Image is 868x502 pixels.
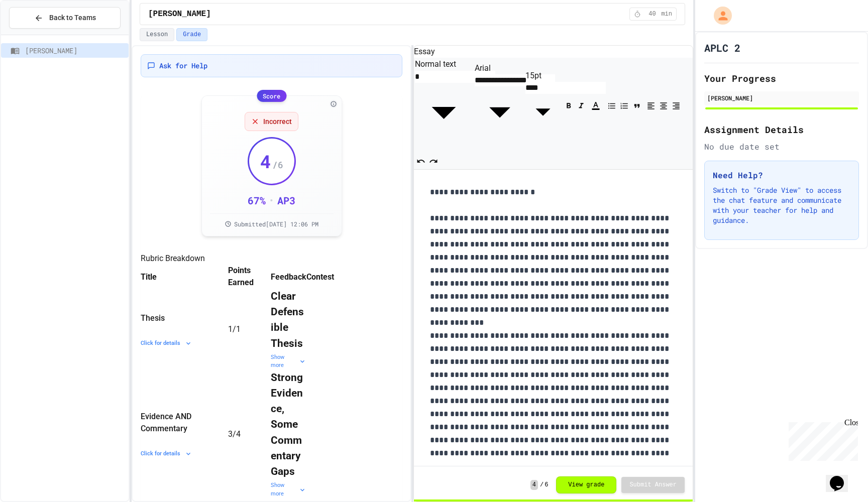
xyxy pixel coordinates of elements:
[563,98,575,113] button: Bold (⌘+B)
[629,481,677,489] span: Submit Answer
[228,324,233,334] span: 1
[141,410,216,436] div: Evidence AND Commentary
[140,28,174,41] button: Lesson
[176,28,207,41] button: Grade
[306,272,334,281] span: Contest
[159,61,207,71] span: Ask for Help
[713,185,850,225] p: Switch to "Grade View" to access the chat feature and communicate with your teacher for help and ...
[670,98,682,113] button: Align Right
[475,62,525,74] div: Arial
[141,450,216,458] div: Click for details
[257,90,286,102] div: Score
[228,265,271,289] span: Points Earned
[141,272,157,281] span: Title
[141,311,216,325] div: Thesis
[271,290,304,349] strong: Clear Defensible Thesis
[271,481,306,498] div: Show more
[141,253,402,265] h5: Rubric Breakdown
[645,98,657,113] button: Align Left
[704,122,859,137] h2: Assignment Details
[785,418,858,461] iframe: chat widget
[270,193,273,207] div: •
[704,41,740,55] h1: APLC 2
[545,481,548,489] span: 6
[260,151,271,171] span: 4
[530,480,538,490] span: 4
[4,4,69,64] div: Chat with us now!Close
[644,10,660,18] span: 40
[272,158,283,172] span: / 6
[277,193,295,207] div: AP 3
[704,71,859,85] h2: Your Progress
[556,476,616,493] button: View grade
[271,272,306,281] span: Feedback
[49,13,96,23] span: Back to Teams
[233,429,241,439] span: / 4
[233,324,241,334] span: / 1
[414,46,693,58] h6: Essay
[703,4,734,27] div: My Account
[25,45,125,56] span: [PERSON_NAME]
[704,141,859,153] div: No due date set
[713,169,850,181] h3: Need Help?
[658,98,670,113] button: Align Center
[631,98,643,113] button: Quote
[415,154,427,169] button: Undo (⌘+Z)
[575,98,587,113] button: Italic (⌘+I)
[540,481,544,489] span: /
[141,339,216,348] div: Click for details
[707,93,856,102] div: [PERSON_NAME]
[661,10,672,18] span: min
[271,371,305,477] strong: Strong Evidence, Some Commentary Gaps
[525,70,561,82] div: 15pt
[271,353,306,370] div: Show more
[248,193,266,207] div: 67 %
[618,98,630,113] button: Numbered List
[234,220,318,228] span: Submitted [DATE] 12:06 PM
[427,154,440,169] button: Redo (⌘+⇧+Z)
[606,98,618,113] button: Bullet List
[228,429,233,439] span: 3
[263,116,292,127] span: Incorrect
[415,58,473,70] div: Normal text
[148,8,211,20] span: [PERSON_NAME]
[826,462,858,492] iframe: chat widget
